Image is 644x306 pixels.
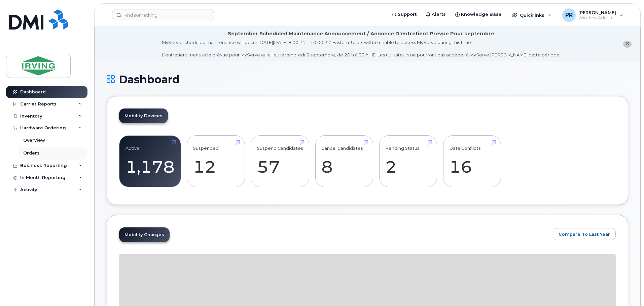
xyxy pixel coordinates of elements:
[119,227,170,242] a: Mobility Charges
[228,30,494,37] div: September Scheduled Maintenance Announcement / Annonce D'entretient Prévue Pour septembre
[119,108,168,123] a: Mobility Devices
[385,139,431,183] a: Pending Status 2
[449,139,495,183] a: Data Conflicts 16
[623,41,632,48] button: close notification
[553,228,616,240] button: Compare To Last Year
[107,74,628,85] h1: Dashboard
[559,231,610,237] span: Compare To Last Year
[162,39,561,58] div: MyServe scheduled maintenance will occur [DATE][DATE] 8:00 PM - 10:00 PM Eastern. Users will be u...
[321,139,367,183] a: Cancel Candidates 8
[126,139,175,183] a: Active 1,178
[193,139,239,183] a: Suspended 12
[257,139,303,183] a: Suspend Candidates 57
